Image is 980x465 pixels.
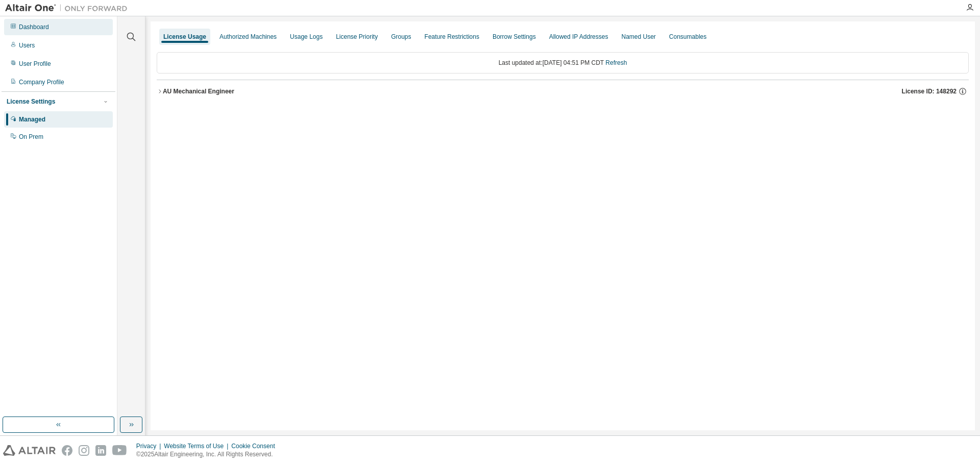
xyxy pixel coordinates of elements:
[5,3,133,13] img: Altair One
[669,33,706,41] div: Consumables
[112,445,127,456] img: youtube.svg
[493,33,536,41] div: Borrow Settings
[391,33,411,41] div: Groups
[164,442,231,450] div: Website Terms of Use
[19,133,43,141] div: On Prem
[163,87,234,95] div: AU Mechanical Engineer
[79,445,89,456] img: instagram.svg
[157,80,969,103] button: AU Mechanical EngineerLicense ID: 148292
[19,41,35,50] div: Users
[19,23,49,31] div: Dashboard
[425,33,479,41] div: Feature Restrictions
[19,78,64,86] div: Company Profile
[95,445,106,456] img: linkedin.svg
[219,33,277,41] div: Authorized Machines
[19,115,45,124] div: Managed
[3,445,56,456] img: altair_logo.svg
[549,33,608,41] div: Allowed IP Addresses
[621,33,655,41] div: Named User
[19,60,51,68] div: User Profile
[231,442,281,450] div: Cookie Consent
[902,87,957,95] span: License ID: 148292
[136,442,164,450] div: Privacy
[157,52,969,74] div: Last updated at: [DATE] 04:51 PM CDT
[336,33,378,41] div: License Priority
[163,33,206,41] div: License Usage
[605,59,627,66] a: Refresh
[62,445,72,456] img: facebook.svg
[7,97,55,106] div: License Settings
[136,450,281,459] p: © 2025 Altair Engineering, Inc. All Rights Reserved.
[290,33,323,41] div: Usage Logs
